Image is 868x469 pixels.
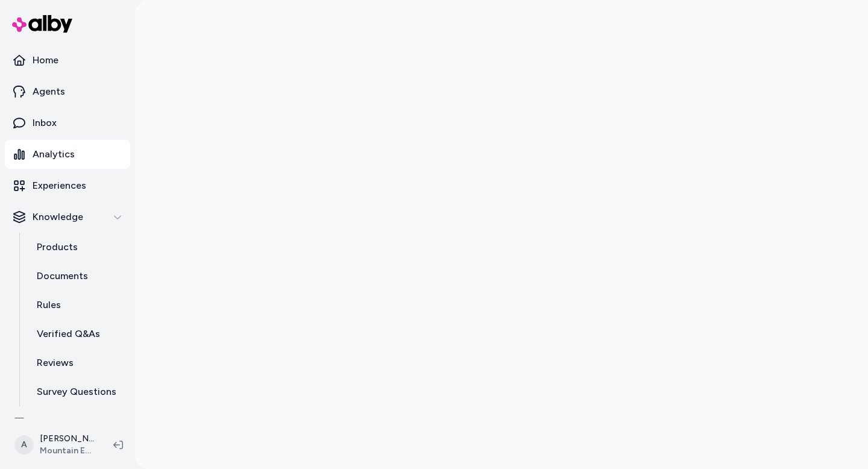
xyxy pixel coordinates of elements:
[25,291,130,319] a: Rules
[40,433,94,445] p: [PERSON_NAME]
[5,171,130,200] a: Experiences
[33,53,58,68] p: Home
[37,240,78,254] p: Products
[37,385,116,399] p: Survey Questions
[33,116,57,130] p: Inbox
[33,416,88,430] p: Integrations
[25,348,130,377] a: Reviews
[37,269,88,283] p: Documents
[5,46,130,75] a: Home
[25,319,130,348] a: Verified Q&As
[12,15,72,33] img: alby Logo
[33,210,83,224] p: Knowledge
[33,84,65,99] p: Agents
[37,298,61,312] p: Rules
[5,109,130,137] a: Inbox
[5,77,130,106] a: Agents
[7,426,104,464] button: A[PERSON_NAME]Mountain Equipment Company
[5,140,130,169] a: Analytics
[25,262,130,291] a: Documents
[33,178,86,193] p: Experiences
[5,409,130,438] a: Integrations
[40,445,94,457] span: Mountain Equipment Company
[37,356,74,370] p: Reviews
[25,377,130,406] a: Survey Questions
[5,203,130,231] button: Knowledge
[25,233,130,262] a: Products
[37,327,100,341] p: Verified Q&As
[33,147,75,162] p: Analytics
[14,435,34,455] span: A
